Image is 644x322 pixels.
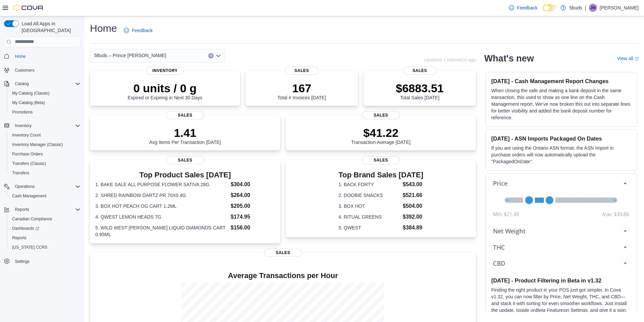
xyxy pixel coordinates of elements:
span: My Catalog (Classic) [9,89,80,97]
button: Reports [12,205,32,214]
button: Reports [1,205,83,214]
button: Inventory [1,121,83,130]
button: [US_STATE] CCRS [7,243,83,252]
a: My Catalog (Classic) [9,89,52,97]
span: Sales [362,111,400,119]
p: 167 [277,81,326,95]
span: Canadian Compliance [12,216,52,222]
a: [US_STATE] CCRS [9,243,50,251]
a: Cash Management [9,192,49,200]
h4: Average Transactions per Hour [95,272,471,280]
a: Transfers [9,169,32,177]
h3: [DATE] - Cash Management Report Changes [491,78,631,84]
button: Catalog [1,79,83,89]
div: Expired or Expiring in Next 30 Days [128,81,202,100]
span: Sales [285,67,319,75]
span: Inventory Count [12,132,41,138]
a: Home [12,52,28,60]
h1: Home [90,22,117,35]
button: My Catalog (Beta) [7,98,83,107]
button: Purchase Orders [7,149,83,159]
span: Sales [403,67,437,75]
span: Load All Apps in [GEOGRAPHIC_DATA] [19,20,80,34]
a: Canadian Compliance [9,215,55,223]
a: Dashboards [7,224,83,233]
dt: 5. QWEST [338,224,400,231]
span: Feedback [517,4,538,11]
div: Total Sales [DATE] [396,81,444,100]
dd: $205.00 [231,202,275,210]
span: My Catalog (Beta) [12,100,45,105]
span: JM [590,4,596,12]
span: Washington CCRS [9,243,80,251]
button: Inventory [12,122,34,130]
span: Purchase Orders [12,151,43,157]
span: Customers [12,66,80,74]
input: Dark Mode [543,4,557,11]
button: Canadian Compliance [7,214,83,224]
dd: $174.95 [231,213,275,221]
span: Feedback [132,27,152,34]
button: Open list of options [216,53,221,58]
span: [US_STATE] CCRS [12,245,47,250]
span: Transfers [12,170,29,176]
em: Beta Features [536,307,566,313]
span: My Catalog (Beta) [9,99,80,107]
span: Dashboards [12,226,39,231]
span: Sales [166,111,204,119]
h3: Top Product Sales [DATE] [95,171,275,179]
img: Cova [14,4,44,11]
span: Dashboards [9,224,80,232]
dd: $504.00 [403,202,423,210]
span: Operations [15,184,35,189]
p: | [585,4,586,12]
div: Jeff Markling [589,4,597,12]
span: Sales [166,156,204,164]
span: Operations [12,182,80,191]
a: Dashboards [9,224,42,232]
button: Settings [1,256,83,266]
a: Settings [12,257,32,266]
span: Inventory [146,67,184,75]
span: Settings [15,259,29,264]
button: Reports [7,233,83,243]
dt: 4. RITUAL GREENS [338,214,400,220]
button: Inventory Manager (Classic) [7,140,83,149]
h2: What's new [484,53,534,64]
span: Canadian Compliance [9,215,80,223]
span: Purchase Orders [9,150,80,158]
button: Transfers (Classic) [7,159,83,168]
button: Clear input [208,53,214,58]
span: Inventory [12,122,80,130]
a: Promotions [9,108,35,116]
span: Reports [12,235,26,241]
span: Dark Mode [543,11,543,12]
span: Cash Management [9,192,80,200]
svg: External link [635,57,639,61]
span: Inventory Manager (Classic) [12,142,63,147]
span: Sales [362,156,400,164]
a: Feedback [121,24,155,37]
p: $41.22 [351,126,411,140]
div: Avg Items Per Transaction [DATE] [149,126,221,145]
span: Reports [15,207,29,212]
a: My Catalog (Beta) [9,99,48,107]
button: Promotions [7,107,83,117]
span: Home [15,54,26,59]
span: Inventory [15,123,31,128]
button: Inventory Count [7,130,83,140]
dd: $304.00 [231,180,275,189]
h3: Top Brand Sales [DATE] [338,171,423,179]
dt: 3. BOX HOT [338,203,400,209]
p: 1.41 [149,126,221,140]
a: Purchase Orders [9,150,46,158]
dt: 1. BAKE SALE ALL PURPOSE FLOWER SATIVA 28G [95,181,228,188]
nav: Complex example [4,49,80,284]
dd: $156.00 [231,224,275,232]
span: Customers [15,68,34,73]
dd: $384.89 [403,224,423,232]
dt: 2. SHRED RAINBOW DARTZ PR 70X0.4G [95,192,228,199]
span: My Catalog (Classic) [12,91,50,96]
span: Reports [12,205,80,214]
dt: 5. WILD WEST [PERSON_NAME] LIQUID DIAMONDS CART 0.95ML [95,224,228,238]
